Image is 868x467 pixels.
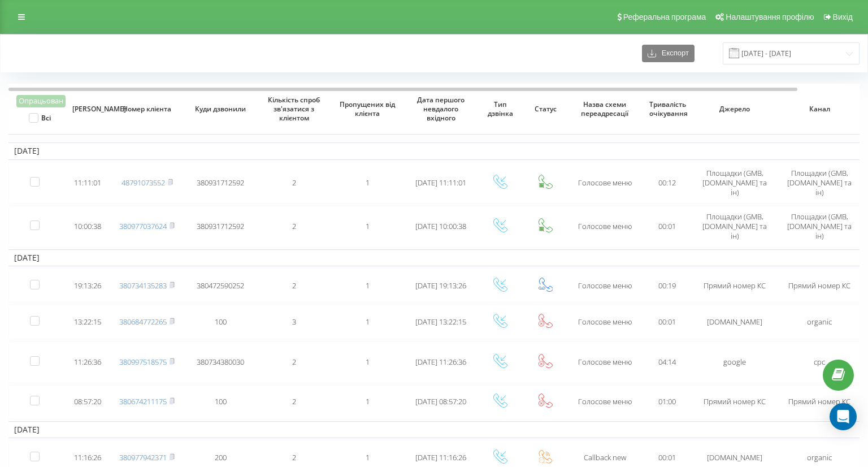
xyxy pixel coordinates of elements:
td: Площадки (GMB, [DOMAIN_NAME] та ін) [692,162,777,204]
a: 48791073552 [121,178,165,188]
span: [DATE] 11:16:26 [415,452,466,462]
span: Дата першого невдалого вхідного [413,96,469,122]
span: 380472590252 [197,280,244,291]
span: Джерело [702,105,768,114]
a: 380684772265 [119,317,167,327]
span: 1 [366,221,370,231]
a: 380734135283 [119,280,167,291]
a: 380674211175 [119,396,167,407]
span: Статус [530,105,561,114]
td: Прямий номер КС [777,385,862,419]
span: 1 [366,178,370,188]
span: Тривалість очікування [649,100,685,118]
span: 2 [292,178,296,188]
span: 1 [366,452,370,462]
span: [PERSON_NAME] [72,105,103,114]
span: Кількість спроб зв'язатися з клієнтом [266,96,322,122]
span: 2 [292,396,296,407]
td: Площадки (GMB, [DOMAIN_NAME] та ін) [692,206,777,247]
a: 380977942371 [119,452,167,462]
span: Налаштування профілю [726,12,814,21]
span: 3 [292,317,296,327]
span: 1 [366,280,370,291]
span: Вихід [833,12,853,21]
span: 380931712592 [197,221,244,231]
td: Голосове меню [568,206,641,247]
button: Експорт [642,45,695,62]
td: Площадки (GMB, [DOMAIN_NAME] та ін) [777,162,862,204]
span: [DATE] 11:26:36 [415,357,466,367]
td: 04:14 [641,341,692,383]
span: 200 [215,452,227,462]
span: [DATE] 11:11:01 [415,178,466,188]
span: [DATE] 08:57:20 [415,396,466,407]
td: 00:01 [641,206,692,247]
td: 00:01 [641,305,692,339]
td: Голосове меню [568,385,641,419]
td: Площадки (GMB, [DOMAIN_NAME] та ін) [777,206,862,247]
span: Пропущених від клієнта [340,100,396,118]
span: 100 [215,317,227,327]
span: [DATE] 10:00:38 [415,221,466,231]
span: 100 [215,396,227,407]
div: Open Intercom Messenger [830,403,857,430]
td: Прямий номер КС [692,269,777,302]
td: [DOMAIN_NAME] [692,305,777,339]
span: 380931712592 [197,178,244,188]
a: 380977037624 [119,221,167,231]
td: 13:22:15 [65,305,110,339]
td: 00:19 [641,269,692,302]
a: 380997518575 [119,357,167,367]
span: Реферальна програма [623,12,706,21]
span: 1 [366,396,370,407]
span: 2 [292,357,296,367]
span: [DATE] 19:13:26 [415,280,466,291]
span: 380734380030 [197,357,244,367]
td: organic [777,305,862,339]
td: 01:00 [641,385,692,419]
span: 2 [292,221,296,231]
td: Голосове меню [568,162,641,204]
td: Прямий номер КС [777,269,862,302]
td: Голосове меню [568,269,641,302]
span: 2 [292,452,296,462]
span: Тип дзвінка [485,100,515,118]
span: Канал [787,105,853,114]
td: Голосове меню [568,305,641,339]
span: Номер клієнта [119,105,175,114]
td: Прямий номер КС [692,385,777,419]
span: Куди дзвонили [193,105,249,114]
span: [DATE] 13:22:15 [415,317,466,327]
td: google [692,341,777,383]
span: Назва схеми переадресації [577,100,633,118]
label: Всі [29,113,51,123]
span: 1 [366,357,370,367]
td: 08:57:20 [65,385,110,419]
td: cpc [777,341,862,383]
td: 10:00:38 [65,206,110,247]
span: Експорт [656,49,689,58]
td: Голосове меню [568,341,641,383]
td: 11:11:01 [65,162,110,204]
td: 19:13:26 [65,269,110,302]
span: 2 [292,280,296,291]
span: 1 [366,317,370,327]
td: 00:12 [641,162,692,204]
td: 11:26:36 [65,341,110,383]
